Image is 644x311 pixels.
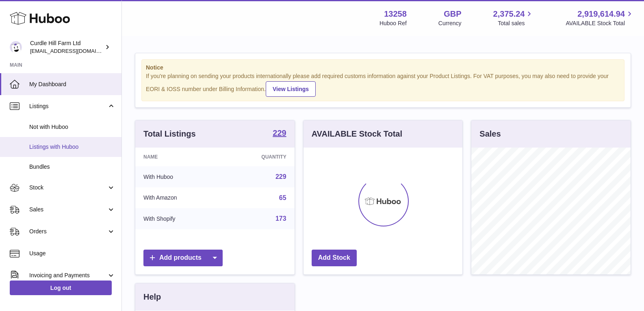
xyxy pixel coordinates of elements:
h3: Help [143,291,161,302]
a: Add products [143,250,223,266]
a: 2,375.24 Total sales [493,9,534,27]
span: Listings [29,102,107,110]
span: Listings with Huboo [29,143,115,151]
span: 2,375.24 [493,9,525,20]
span: My Dashboard [29,80,115,88]
a: 173 [275,215,286,222]
div: Curdle Hill Farm Ltd [30,39,103,55]
th: Quantity [222,148,294,166]
a: View Listings [266,81,316,97]
div: Huboo Ref [379,20,407,27]
strong: 229 [273,129,286,137]
span: Bundles [29,163,115,171]
span: Stock [29,184,107,191]
span: Total sales [498,20,534,27]
span: Sales [29,206,107,213]
td: With Huboo [135,166,222,187]
div: If you're planning on sending your products internationally please add required customs informati... [146,72,620,97]
td: With Shopify [135,208,222,229]
span: AVAILABLE Stock Total [566,20,634,27]
a: 229 [275,173,286,180]
span: [EMAIL_ADDRESS][DOMAIN_NAME] [30,48,119,54]
strong: Notice [146,64,620,72]
a: 229 [273,129,286,139]
a: 65 [279,194,286,201]
th: Name [135,148,222,166]
a: Log out [10,281,112,295]
span: Usage [29,250,115,257]
strong: GBP [444,9,461,20]
a: 2,919,614.94 AVAILABLE Stock Total [566,9,634,27]
h3: Total Listings [143,128,196,139]
span: Orders [29,228,107,235]
h3: Sales [479,128,501,139]
span: Not with Huboo [29,123,115,131]
td: With Amazon [135,187,222,209]
div: Currency [438,20,462,27]
a: Add Stock [312,250,357,266]
span: Invoicing and Payments [29,272,107,279]
img: internalAdmin-13258@internal.huboo.com [10,41,22,53]
span: 2,919,614.94 [577,9,625,20]
strong: 13258 [384,9,407,20]
h3: AVAILABLE Stock Total [312,128,402,139]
